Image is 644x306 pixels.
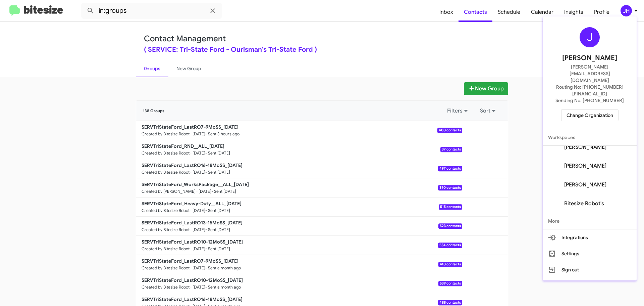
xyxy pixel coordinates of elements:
[561,109,619,121] button: Change Organization
[543,213,637,229] span: More
[564,181,606,188] span: [PERSON_NAME]
[564,200,604,207] span: Bitesize Robot's
[555,97,624,104] span: Sending No: [PHONE_NUMBER]
[564,144,606,150] span: [PERSON_NAME]
[543,262,637,278] button: Sign out
[551,63,629,84] span: [PERSON_NAME][EMAIL_ADDRESS][DOMAIN_NAME]
[564,163,606,169] span: [PERSON_NAME]
[551,84,629,97] span: Routing No: [PHONE_NUMBER][FINANCIAL_ID]
[580,27,600,47] div: J
[543,229,637,246] button: Integrations
[543,129,637,145] span: Workspaces
[543,246,637,262] button: Settings
[567,110,613,121] span: Change Organization
[562,53,617,63] span: [PERSON_NAME]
